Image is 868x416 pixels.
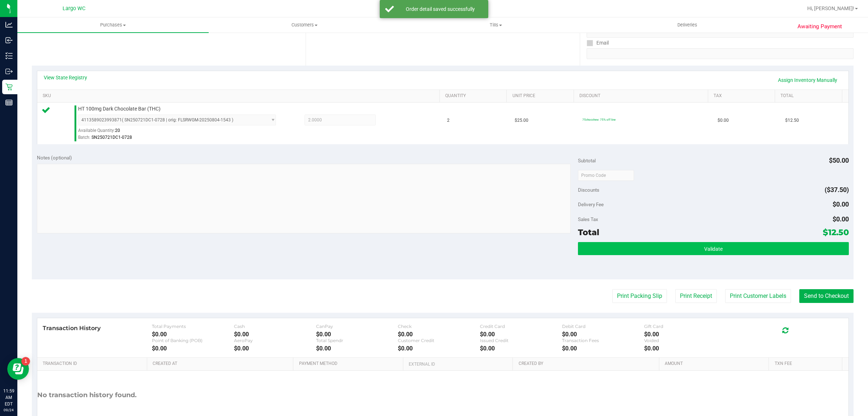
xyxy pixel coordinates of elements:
[316,331,398,338] div: $0.00
[718,117,729,124] span: $0.00
[44,74,87,81] a: View State Registry
[773,74,842,86] a: Assign Inventory Manually
[644,331,726,338] div: $0.00
[316,345,398,352] div: $0.00
[562,345,644,352] div: $0.00
[587,38,609,48] label: Email
[807,5,854,11] span: Hi, [PERSON_NAME]!
[829,157,849,164] span: $50.00
[714,93,772,99] a: Tax
[562,324,644,329] div: Debit Card
[78,135,90,140] span: Batch:
[37,155,72,161] span: Notes (optional)
[775,361,839,367] a: Txn Fee
[578,242,848,255] button: Validate
[704,246,723,252] span: Validate
[612,289,667,303] button: Print Packing Slip
[825,186,849,194] span: ($37.50)
[512,93,571,99] a: Unit Price
[578,170,634,181] input: Promo Code
[799,289,854,303] button: Send to Checkout
[480,338,562,343] div: Issued Credit
[78,105,161,112] span: HT 100mg Dark Chocolate Bar (THC)
[833,200,849,208] span: $0.00
[115,128,120,133] span: 20
[519,361,656,367] a: Created By
[5,21,13,28] inline-svg: Analytics
[665,361,766,367] a: Amount
[675,289,717,303] button: Print Receipt
[398,5,483,13] div: Order detail saved successfully
[78,125,286,140] div: Available Quantity:
[398,331,480,338] div: $0.00
[780,93,839,99] a: Total
[209,17,400,33] a: Customers
[152,324,234,329] div: Total Payments
[562,338,644,343] div: Transaction Fees
[152,338,234,343] div: Point of Banking (POB)
[578,227,599,237] span: Total
[316,338,398,343] div: Total Spendr
[480,345,562,352] div: $0.00
[480,324,562,329] div: Credit Card
[299,361,400,367] a: Payment Method
[445,93,504,99] a: Quantity
[592,17,783,33] a: Deliveries
[447,117,450,124] span: 2
[234,338,316,343] div: AeroPay
[823,227,849,237] span: $12.50
[17,17,209,33] a: Purchases
[398,324,480,329] div: Check
[234,331,316,338] div: $0.00
[21,357,30,366] iframe: Resource center unread badge
[152,331,234,338] div: $0.00
[644,345,726,352] div: $0.00
[582,118,616,121] span: 75chocchew: 75% off line
[725,289,791,303] button: Print Customer Labels
[562,331,644,338] div: $0.00
[644,338,726,343] div: Voided
[7,358,29,380] iframe: Resource center
[797,22,842,31] span: Awaiting Payment
[5,52,13,59] inline-svg: Inventory
[578,216,598,222] span: Sales Tax
[403,358,512,371] th: External ID
[398,338,480,343] div: Customer Credit
[17,22,209,28] span: Purchases
[398,345,480,352] div: $0.00
[316,324,398,329] div: CanPay
[5,37,13,44] inline-svg: Inbound
[5,99,13,106] inline-svg: Reports
[92,135,132,140] span: SN250721DC1-0728
[43,361,144,367] a: Transaction ID
[833,215,849,223] span: $0.00
[43,93,437,99] a: SKU
[234,345,316,352] div: $0.00
[785,117,799,124] span: $12.50
[5,68,13,75] inline-svg: Outbound
[209,22,400,28] span: Customers
[578,158,596,163] span: Subtotal
[480,331,562,338] div: $0.00
[644,324,726,329] div: Gift Card
[400,22,591,28] span: Tills
[578,201,604,207] span: Delivery Fee
[152,345,234,352] div: $0.00
[3,407,14,413] p: 09/24
[153,361,290,367] a: Created At
[3,388,14,407] p: 11:59 AM EDT
[578,183,599,196] span: Discounts
[515,117,528,124] span: $25.00
[234,324,316,329] div: Cash
[579,93,705,99] a: Discount
[5,83,13,91] inline-svg: Retail
[63,5,85,12] span: Largo WC
[400,17,591,33] a: Tills
[668,22,707,28] span: Deliveries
